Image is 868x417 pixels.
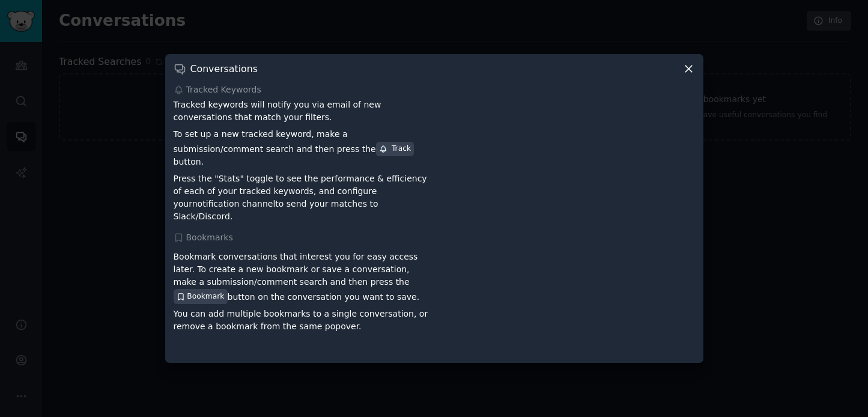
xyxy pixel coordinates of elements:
div: Bookmarks [174,231,695,244]
iframe: YouTube video player [439,246,695,355]
iframe: YouTube video player [439,99,695,207]
span: Bookmark [187,291,224,302]
p: You can add multiple bookmarks to a single conversation, or remove a bookmark from the same popover. [174,308,430,333]
p: Bookmark conversations that interest you for easy access later. To create a new bookmark or save ... [174,251,430,303]
h3: Conversations [190,62,258,75]
div: Track [379,144,411,154]
p: Tracked keywords will notify you via email of new conversations that match your filters. [174,99,430,124]
a: notification channel [192,199,276,208]
div: Tracked Keywords [174,84,695,96]
p: To set up a new tracked keyword, make a submission/comment search and then press the button. [174,128,430,168]
p: Press the "Stats" toggle to see the performance & efficiency of each of your tracked keywords, an... [174,172,430,223]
